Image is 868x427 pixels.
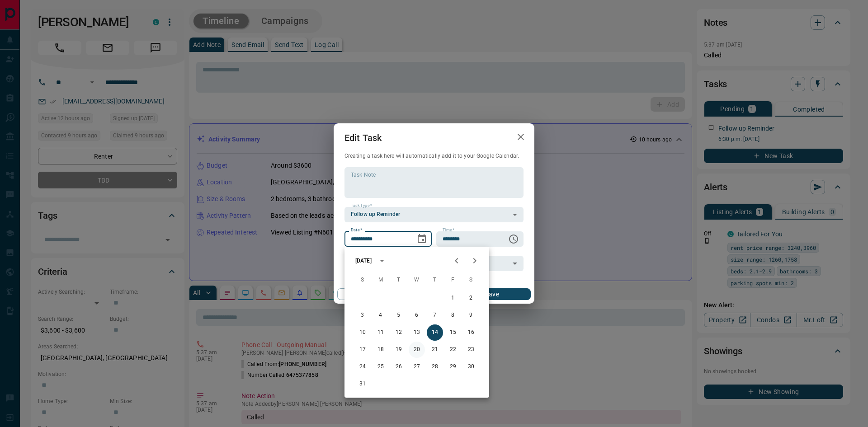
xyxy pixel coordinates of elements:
[391,324,407,341] button: 12
[463,271,479,289] span: Saturday
[445,271,461,289] span: Friday
[354,376,371,392] button: 31
[448,252,466,270] button: Previous month
[354,342,371,358] button: 17
[373,307,389,324] button: 4
[373,324,389,341] button: 11
[373,359,389,375] button: 25
[351,227,362,233] label: Date
[463,307,479,324] button: 9
[445,307,461,324] button: 8
[463,359,479,375] button: 30
[373,271,389,289] span: Monday
[391,359,407,375] button: 26
[391,307,407,324] button: 5
[351,203,372,209] label: Task Type
[413,230,431,248] button: Choose date, selected date is Aug 14, 2025
[409,324,425,341] button: 13
[463,324,479,341] button: 16
[355,257,372,265] div: [DATE]
[354,359,371,375] button: 24
[409,307,425,324] button: 6
[445,359,461,375] button: 29
[344,207,524,222] div: Follow up Reminder
[445,342,461,358] button: 22
[334,123,392,152] h2: Edit Task
[344,152,524,160] p: Creating a task here will automatically add it to your Google Calendar.
[463,290,479,306] button: 2
[354,324,371,341] button: 10
[445,324,461,341] button: 15
[427,342,443,358] button: 21
[463,342,479,358] button: 23
[409,359,425,375] button: 27
[391,342,407,358] button: 19
[443,227,454,233] label: Time
[445,290,461,306] button: 1
[354,271,371,289] span: Sunday
[505,230,523,248] button: Choose time, selected time is 6:30 PM
[354,307,371,324] button: 3
[466,252,484,270] button: Next month
[453,288,531,300] button: Save
[409,271,425,289] span: Wednesday
[427,271,443,289] span: Thursday
[373,342,389,358] button: 18
[409,342,425,358] button: 20
[427,359,443,375] button: 28
[374,253,390,268] button: calendar view is open, switch to year view
[427,307,443,324] button: 7
[391,271,407,289] span: Tuesday
[427,324,443,341] button: 14
[337,288,415,300] button: Cancel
